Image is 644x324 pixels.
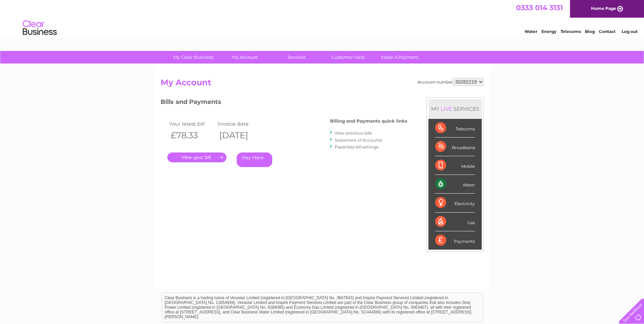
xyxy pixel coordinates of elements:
[237,152,272,167] a: Pay Here
[435,138,475,156] div: Broadband
[372,51,428,64] a: Make A Payment
[335,130,372,136] a: View previous bills
[330,119,407,124] h4: Billing and Payments quick links
[435,213,475,231] div: Gas
[435,175,475,194] div: Water
[167,128,216,142] th: £78.33
[435,119,475,138] div: Telecoms
[435,156,475,175] div: Mobile
[439,106,454,112] div: LIVE
[320,51,376,64] a: Customer Help
[335,138,382,143] a: Statement of Accounts
[22,18,57,38] img: logo.png
[435,231,475,250] div: Payments
[216,119,265,128] td: Invoice date
[428,99,482,119] div: MY SERVICES
[541,29,556,34] a: Energy
[335,144,379,149] a: Paperless bill settings
[161,97,407,109] h3: Bills and Payments
[418,78,484,86] div: Account number
[161,78,484,91] h2: My Account
[525,29,537,34] a: Water
[167,152,226,162] a: .
[585,29,595,34] a: Blog
[560,29,581,34] a: Telecoms
[269,51,325,64] a: Services
[435,194,475,212] div: Electricity
[167,119,216,128] td: Your latest bill
[165,51,221,64] a: My Clear Business
[162,4,483,33] div: Clear Business is a trading name of Verastar Limited (registered in [GEOGRAPHIC_DATA] No. 3667643...
[622,29,638,34] a: Log out
[216,128,265,142] th: [DATE]
[599,29,615,34] a: Contact
[217,51,273,64] a: My Account
[516,3,563,12] a: 0333 014 3131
